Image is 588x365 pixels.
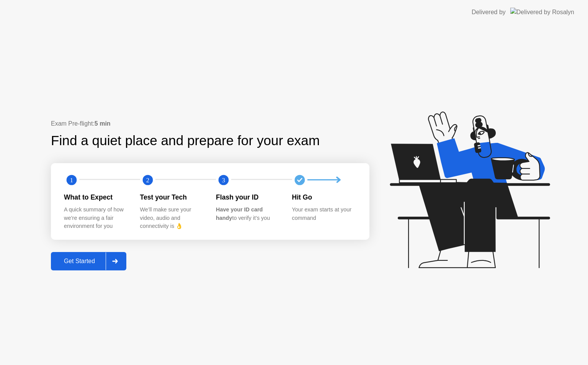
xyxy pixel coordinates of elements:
div: Delivered by [472,8,506,17]
div: Find a quiet place and prepare for your exam [51,131,321,151]
div: We’ll make sure your video, audio and connectivity is 👌 [140,206,204,231]
div: Exam Pre-flight: [51,119,369,128]
text: 3 [222,176,225,183]
button: Get Started [51,252,126,270]
div: Flash your ID [216,192,280,202]
text: 1 [70,176,73,183]
b: Have your ID card handy [216,206,263,221]
div: A quick summary of how we’re ensuring a fair environment for you [64,206,128,231]
div: Test your Tech [140,192,204,202]
div: Get Started [53,258,106,265]
text: 2 [146,176,149,183]
div: to verify it’s you [216,206,280,222]
img: Delivered by Rosalyn [510,8,574,16]
div: Hit Go [292,192,356,202]
b: 5 min [95,120,111,127]
div: Your exam starts at your command [292,206,356,222]
div: What to Expect [64,192,128,202]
